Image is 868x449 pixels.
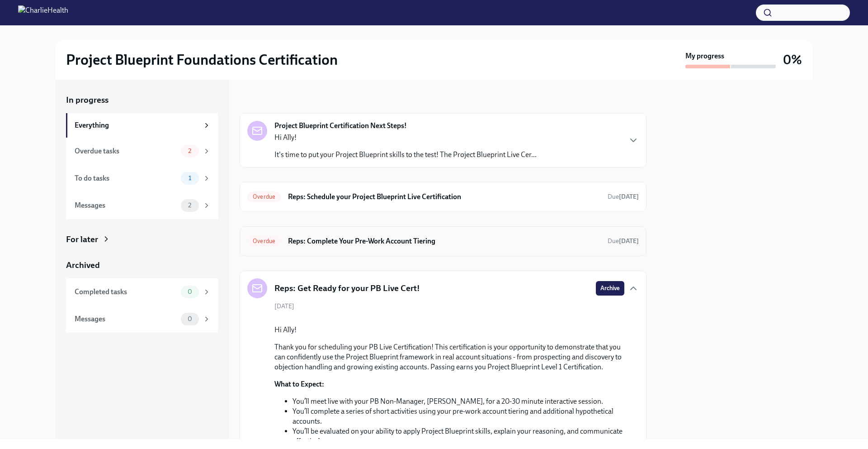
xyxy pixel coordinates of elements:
[75,173,177,183] div: To do tasks
[66,192,218,219] a: Messages2
[619,237,639,245] strong: [DATE]
[66,234,218,245] a: For later
[596,281,624,296] button: Archive
[247,238,281,244] span: Overdue
[18,5,68,20] img: CharlieHealth
[288,192,600,202] h6: Reps: Schedule your Project Blueprint Live Certification
[274,133,537,143] p: Hi Ally!
[288,236,600,246] h6: Reps: Complete Your Pre-Work Account Tiering
[240,94,282,106] div: In progress
[274,282,420,294] h5: Reps: Get Ready for your PB Live Cert!
[608,192,639,201] span: September 3rd, 2025 09:00
[783,52,802,68] h3: 0%
[182,288,198,295] span: 0
[274,302,294,310] span: [DATE]
[247,193,281,200] span: Overdue
[66,278,218,306] a: Completed tasks0
[75,146,177,156] div: Overdue tasks
[608,193,639,201] span: Due
[75,314,177,324] div: Messages
[247,234,639,248] a: OverdueReps: Complete Your Pre-Work Account TieringDue[DATE]
[66,113,218,138] a: Everything
[292,406,624,426] li: You’ll complete a series of short activities using your pre-work account tiering and additional h...
[247,190,639,204] a: OverdueReps: Schedule your Project Blueprint Live CertificationDue[DATE]
[66,259,218,271] a: Archived
[619,193,639,201] strong: [DATE]
[608,237,639,245] span: Due
[183,202,197,209] span: 2
[292,426,624,446] li: You’ll be evaluated on your ability to apply Project Blueprint skills, explain your reasoning, an...
[274,121,407,131] strong: Project Blueprint Certification Next Steps!
[75,201,177,210] div: Messages
[182,315,198,322] span: 0
[600,284,620,293] span: Archive
[183,148,197,154] span: 2
[274,342,624,372] p: Thank you for scheduling your PB Live Certification! This certification is your opportunity to de...
[66,138,218,165] a: Overdue tasks2
[274,380,324,388] strong: What to Expect:
[66,234,98,245] div: For later
[292,396,624,406] li: You’ll meet live with your PB Non-Manager, [PERSON_NAME], for a 20-30 minute interactive session.
[685,51,724,61] strong: My progress
[274,325,624,335] p: Hi Ally!
[75,120,199,130] div: Everything
[608,237,639,245] span: September 8th, 2025 09:00
[66,165,218,192] a: To do tasks1
[75,287,177,297] div: Completed tasks
[274,150,537,160] p: It's time to put your Project Blueprint skills to the test! The Project Blueprint Live Cer...
[66,51,338,69] h2: Project Blueprint Foundations Certification
[183,175,197,182] span: 1
[66,94,218,106] a: In progress
[66,306,218,333] a: Messages0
